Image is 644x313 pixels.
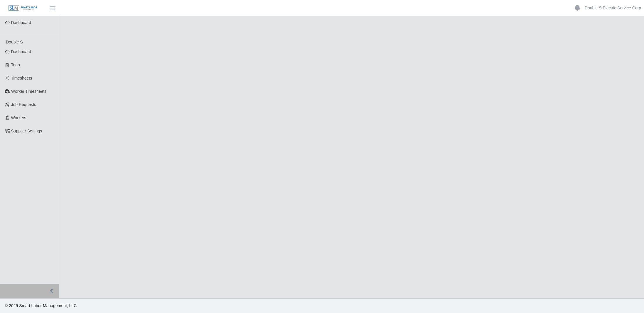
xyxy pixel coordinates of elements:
[8,5,38,11] img: SLM Logo
[11,20,31,25] span: Dashboard
[585,5,641,11] a: Double S Electric Service Corp
[11,63,20,67] span: Todo
[11,129,42,133] span: Supplier Settings
[11,115,26,120] span: Workers
[6,40,23,44] span: Double S
[11,49,31,54] span: Dashboard
[11,102,36,107] span: Job Requests
[5,303,77,308] span: © 2025 Smart Labor Management, LLC
[11,76,32,80] span: Timesheets
[11,89,46,94] span: Worker Timesheets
